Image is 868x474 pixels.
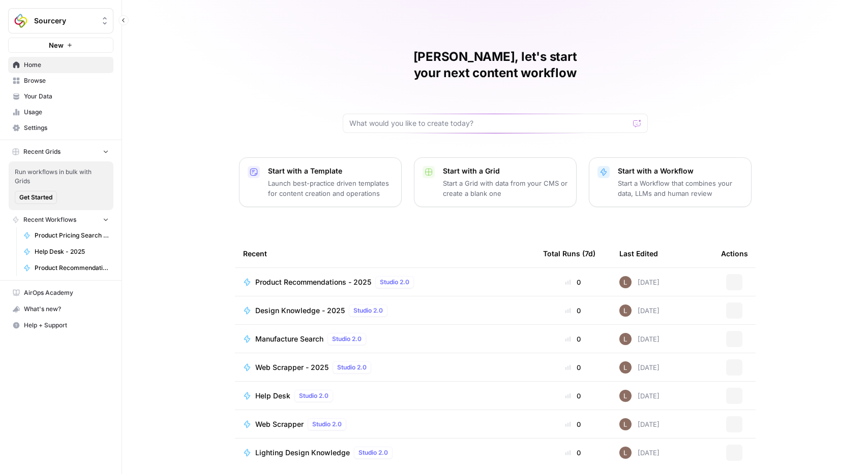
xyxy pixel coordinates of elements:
div: What's new? [9,301,113,317]
p: Start with a Template [268,166,393,176]
span: Help Desk - 2025 [35,247,109,256]
span: New [49,40,64,50]
span: Usage [24,108,109,117]
span: Sourcery [34,16,96,26]
div: [DATE] [619,304,660,317]
h1: [PERSON_NAME], let's start your next content workflow [343,49,648,81]
span: Product Pricing Search - 2025 [35,231,109,240]
a: Settings [8,120,113,136]
span: Browse [24,76,109,85]
span: Lighting Design Knowledge [255,448,350,458]
span: Studio 2.0 [312,420,342,429]
span: Help Desk [255,391,290,401]
button: Start with a WorkflowStart a Workflow that combines your data, LLMs and human review [589,157,752,207]
span: Get Started [19,193,52,202]
span: Recent Grids [23,147,61,156]
div: [DATE] [619,333,660,345]
span: Recent Workflows [23,215,76,224]
span: Manufacture Search [255,334,323,344]
a: Manufacture SearchStudio 2.0 [243,333,527,345]
p: Start with a Workflow [618,166,743,176]
div: [DATE] [619,418,660,430]
p: Start with a Grid [443,166,568,176]
div: [DATE] [619,276,660,288]
div: [DATE] [619,361,660,374]
a: Home [8,57,113,73]
p: Launch best-practice driven templates for content creation and operations [268,178,393,198]
img: muu6utue8gv7desilo8ikjhuo4fq [619,390,632,402]
div: [DATE] [619,447,660,459]
div: 0 [543,448,603,458]
span: Home [24,60,109,70]
button: Start with a GridStart a Grid with data from your CMS or create a blank one [414,157,577,207]
span: Product Recommendations - 2025 [35,263,109,273]
p: Start a Workflow that combines your data, LLMs and human review [618,178,743,198]
div: 0 [543,362,603,373]
img: muu6utue8gv7desilo8ikjhuo4fq [619,361,632,374]
a: Your Data [8,88,113,105]
a: Product Pricing Search - 2025 [19,227,113,244]
img: muu6utue8gv7desilo8ikjhuo4fq [619,276,632,288]
span: Settings [24,123,109,132]
a: Lighting Design KnowledgeStudio 2.0 [243,447,527,459]
button: What's new? [8,301,113,317]
div: 0 [543,391,603,401]
img: muu6utue8gv7desilo8ikjhuo4fq [619,304,632,317]
button: Workspace: Sourcery [8,8,113,33]
a: Web ScrapperStudio 2.0 [243,418,527,430]
span: Run workflows in bulk with Grids [15,167,107,186]
button: New [8,38,113,53]
span: Studio 2.0 [332,334,362,344]
div: Last Edited [619,240,658,267]
div: Actions [721,240,748,267]
span: Web Scrapper - 2025 [255,362,328,373]
div: 0 [543,306,603,316]
a: Help DeskStudio 2.0 [243,390,527,402]
img: muu6utue8gv7desilo8ikjhuo4fq [619,333,632,345]
span: Web Scrapper [255,419,304,429]
button: Start with a TemplateLaunch best-practice driven templates for content creation and operations [239,157,402,207]
span: Studio 2.0 [299,391,328,400]
a: Web Scrapper - 2025Studio 2.0 [243,361,527,374]
span: Help + Support [24,321,109,330]
a: Product Recommendations - 2025Studio 2.0 [243,276,527,288]
a: AirOps Academy [8,285,113,301]
span: Studio 2.0 [353,306,383,315]
span: Product Recommendations - 2025 [255,277,371,287]
button: Help + Support [8,317,113,333]
a: Product Recommendations - 2025 [19,260,113,276]
div: Total Runs (7d) [543,240,595,267]
p: Start a Grid with data from your CMS or create a blank one [443,178,568,198]
div: 0 [543,334,603,344]
span: AirOps Academy [24,288,109,297]
span: Studio 2.0 [358,448,388,457]
input: What would you like to create today? [349,118,629,128]
span: Design Knowledge - 2025 [255,306,345,316]
a: Usage [8,104,113,120]
div: [DATE] [619,390,660,402]
div: 0 [543,277,603,287]
img: muu6utue8gv7desilo8ikjhuo4fq [619,418,632,430]
button: Recent Grids [8,144,113,159]
span: Studio 2.0 [380,278,409,287]
div: Recent [243,240,527,267]
a: Help Desk - 2025 [19,244,113,260]
a: Design Knowledge - 2025Studio 2.0 [243,304,527,317]
button: Get Started [15,191,57,204]
img: Sourcery Logo [12,12,30,30]
img: muu6utue8gv7desilo8ikjhuo4fq [619,447,632,459]
span: Studio 2.0 [337,363,367,372]
div: 0 [543,419,603,429]
span: Your Data [24,92,109,101]
a: Browse [8,73,113,89]
button: Recent Workflows [8,212,113,227]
